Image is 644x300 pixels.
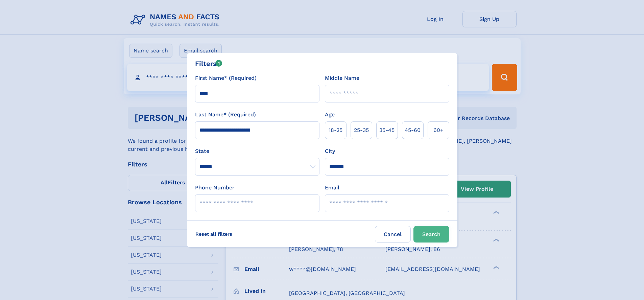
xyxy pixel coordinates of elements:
[195,111,256,119] label: Last Name* (Required)
[195,74,257,82] label: First Name* (Required)
[433,126,444,134] span: 60+
[191,226,237,242] label: Reset all filters
[413,226,449,243] button: Search
[325,74,359,82] label: Middle Name
[325,147,335,155] label: City
[329,126,342,134] span: 18‑25
[405,126,421,134] span: 45‑60
[195,59,222,69] div: Filters
[375,226,411,243] label: Cancel
[195,184,235,192] label: Phone Number
[325,111,335,119] label: Age
[354,126,369,134] span: 25‑35
[195,147,319,155] label: State
[379,126,395,134] span: 35‑45
[325,184,339,192] label: Email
